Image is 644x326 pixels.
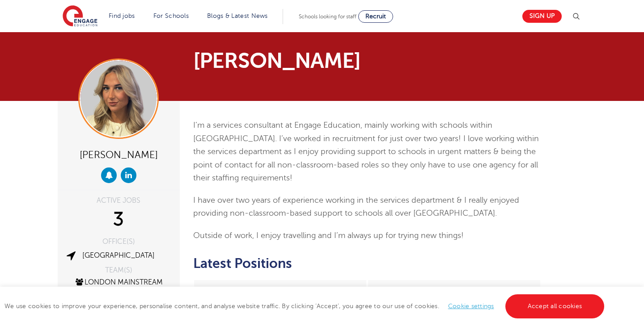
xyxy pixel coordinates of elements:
a: Blogs & Latest News [207,13,268,19]
span: I’m a services consultant at Engage Education, mainly working with schools within [GEOGRAPHIC_DAT... [193,121,539,182]
span: I have over two years of experience working in the services department & I really enjoyed providi... [193,196,519,218]
div: 3 [64,209,173,231]
span: We use cookies to improve your experience, personalise content, and analyse website traffic. By c... [4,303,606,309]
h1: [PERSON_NAME] [193,50,406,71]
a: Cookie settings [448,303,494,309]
div: ACTIVE JOBS [64,197,173,204]
a: London Mainstream [74,278,163,286]
div: OFFICE(S) [64,238,173,245]
a: Find jobs [109,13,135,19]
a: [GEOGRAPHIC_DATA] [82,251,155,259]
a: Sign up [522,10,562,23]
a: Recruit [358,10,393,23]
a: Accept all cookies [505,294,605,318]
span: Schools looking for staff [299,13,356,20]
span: Outside of work, I enjoy travelling and I’m always up for trying new things! [193,231,464,240]
img: Engage Education [63,5,97,28]
div: TEAM(S) [64,267,173,274]
h2: Latest Positions [193,256,542,271]
a: For Schools [153,13,189,19]
div: [PERSON_NAME] [64,146,173,163]
span: Recruit [365,13,386,20]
